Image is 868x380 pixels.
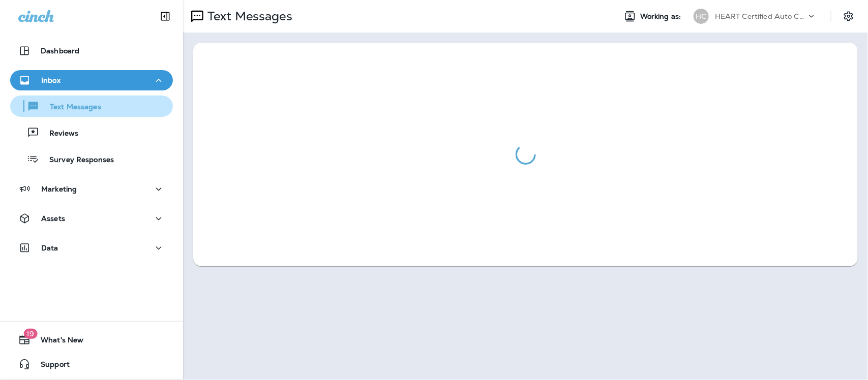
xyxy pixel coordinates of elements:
[41,47,79,55] p: Dashboard
[10,208,173,229] button: Assets
[41,185,77,193] p: Marketing
[694,9,709,24] div: HC
[10,354,173,374] button: Support
[10,70,173,90] button: Inbox
[10,238,173,258] button: Data
[39,129,78,139] p: Reviews
[10,179,173,199] button: Marketing
[10,330,173,350] button: 19What's New
[41,244,58,252] p: Data
[10,41,173,61] button: Dashboard
[640,12,683,21] span: Working as:
[23,329,37,339] span: 19
[203,9,292,24] p: Text Messages
[151,6,179,26] button: Collapse Sidebar
[41,214,65,223] p: Assets
[10,96,173,117] button: Text Messages
[10,148,173,170] button: Survey Responses
[31,360,70,372] span: Support
[40,103,101,112] p: Text Messages
[41,76,61,84] p: Inbox
[10,122,173,143] button: Reviews
[31,336,83,348] span: What's New
[39,155,114,165] p: Survey Responses
[840,7,858,25] button: Settings
[715,12,806,20] p: HEART Certified Auto Care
